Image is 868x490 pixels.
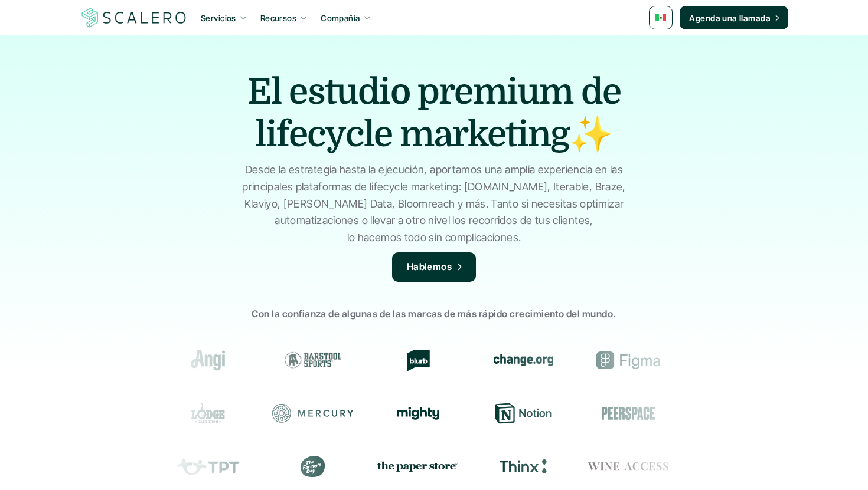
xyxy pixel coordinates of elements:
[588,403,669,424] div: Peerspace
[482,456,564,477] div: Thinx
[272,456,354,477] div: The Farmer's Dog
[242,162,626,246] p: Desde la estrategia hasta la ejecución, aportamos una amplia experiencia en las principales plata...
[693,403,774,424] div: Resy
[377,350,459,371] div: Blurb
[588,350,669,371] div: Figma
[167,403,249,424] div: Lodge Cast Iron
[693,456,774,477] div: Prose
[407,259,452,275] p: Hablemos
[392,252,477,282] a: Hablemos
[80,7,188,28] a: Scalero company logo
[377,407,459,420] div: Mighty Networks
[321,12,360,24] p: Compañía
[201,12,236,24] p: Servicios
[689,12,771,24] p: Agenda una llamada
[227,71,641,156] h1: El estudio premium de lifecycle marketing✨
[705,353,762,367] img: Groome
[680,6,788,29] a: Agenda una llamada
[260,12,296,24] p: Recursos
[272,403,354,424] div: Mercury
[482,403,564,424] div: Notion
[272,350,354,371] div: Barstool
[80,6,188,29] img: Scalero company logo
[167,350,249,371] div: Angi
[482,350,564,371] div: change.org
[167,456,249,477] div: Teachers Pay Teachers
[588,456,669,477] div: Wine Access
[377,459,459,473] img: the paper store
